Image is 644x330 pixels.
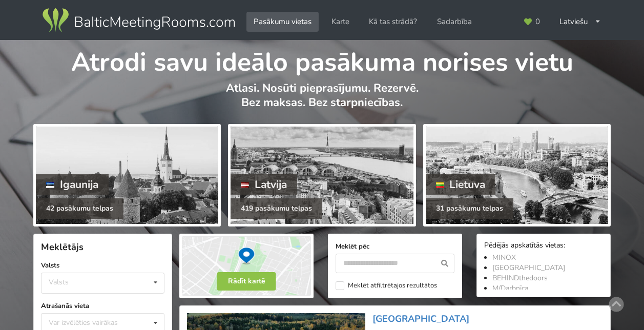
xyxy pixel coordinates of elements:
div: Pēdējās apskatītās vietas: [484,241,603,251]
div: Latviešu [552,12,608,32]
a: [GEOGRAPHIC_DATA] [492,263,565,273]
img: Rādīt kartē [179,234,314,298]
a: Igaunija 42 pasākumu telpas [33,124,221,226]
div: Latvija [231,174,297,195]
a: M/Darbnīca [492,283,528,293]
div: 419 pasākumu telpas [231,198,322,219]
div: Var izvēlēties vairākas [46,317,141,328]
a: Latvija 419 pasākumu telpas [228,124,416,226]
a: Kā tas strādā? [362,12,424,32]
h1: Atrodi savu ideālo pasākuma norises vietu [33,40,611,79]
div: 31 pasākumu telpas [426,198,513,219]
div: Igaunija [36,174,109,195]
a: MINOX [492,253,516,262]
span: 0 [535,18,540,26]
label: Meklēt pēc [336,241,454,252]
button: Rādīt kartē [217,272,276,291]
p: Atlasi. Nosūti pieprasījumu. Rezervē. Bez maksas. Bez starpniecības. [33,81,611,120]
a: Pasākumu vietas [246,12,319,32]
a: Karte [324,12,357,32]
div: Lietuva [426,174,496,195]
div: 42 pasākumu telpas [36,198,123,219]
label: Valsts [41,260,164,271]
div: Valsts [49,278,69,286]
a: BEHINDthedoors [492,273,548,283]
a: Sadarbība [430,12,479,32]
label: Atrašanās vieta [41,301,164,311]
img: Baltic Meeting Rooms [40,6,237,35]
a: Lietuva 31 pasākumu telpas [423,124,611,226]
label: Meklēt atfiltrētajos rezultātos [336,281,437,290]
a: [GEOGRAPHIC_DATA] [372,313,469,325]
span: Meklētājs [41,241,84,253]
